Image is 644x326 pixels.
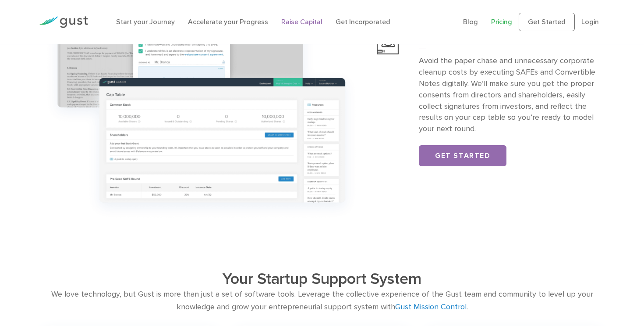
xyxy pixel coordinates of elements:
a: Start your Journey [116,18,175,26]
a: Accelerate your Progress [188,18,268,26]
a: Gust Mission Control [395,302,467,312]
p: Avoid the paper chase and unnecessary corporate cleanup costs by executing SAFEs and Convertible ... [419,55,605,135]
a: Get Started [419,145,506,166]
a: Get Incorporated [336,18,390,26]
a: Pricing [491,18,512,26]
a: Login [581,18,599,26]
a: Raise Capital [281,18,322,26]
h2: Your Startup Support System [96,269,548,288]
a: Get Started [519,13,575,31]
div: We love technology, but Gust is more than just a set of software tools. Leverage the collective e... [39,288,605,314]
img: Gust Logo [39,16,88,28]
a: Blog [463,18,478,26]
